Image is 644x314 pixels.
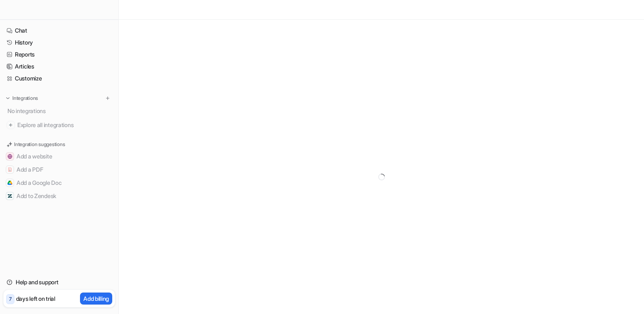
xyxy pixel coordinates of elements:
p: days left on trial [16,294,55,303]
button: Add a Google DocAdd a Google Doc [3,176,115,189]
a: Explore all integrations [3,119,115,131]
button: Add billing [80,293,112,305]
img: Add a PDF [7,167,12,172]
button: Add to ZendeskAdd to Zendesk [3,189,115,203]
p: Integration suggestions [14,141,65,148]
a: Reports [3,49,115,60]
img: expand menu [5,95,11,101]
a: Articles [3,61,115,72]
button: Add a websiteAdd a website [3,150,115,163]
img: menu_add.svg [105,95,111,101]
img: Add a Google Doc [7,180,12,185]
button: Add a PDFAdd a PDF [3,163,115,176]
p: Integrations [12,95,38,102]
div: No integrations [5,104,115,118]
a: Chat [3,25,115,36]
button: Integrations [3,94,40,102]
img: explore all integrations [7,121,15,129]
a: Help and support [3,276,115,288]
p: Add billing [83,294,109,303]
p: 7 [9,295,12,303]
span: Explore all integrations [17,118,112,132]
img: Add to Zendesk [7,194,12,198]
img: Add a website [7,154,12,159]
a: Customize [3,73,115,84]
a: History [3,37,115,48]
